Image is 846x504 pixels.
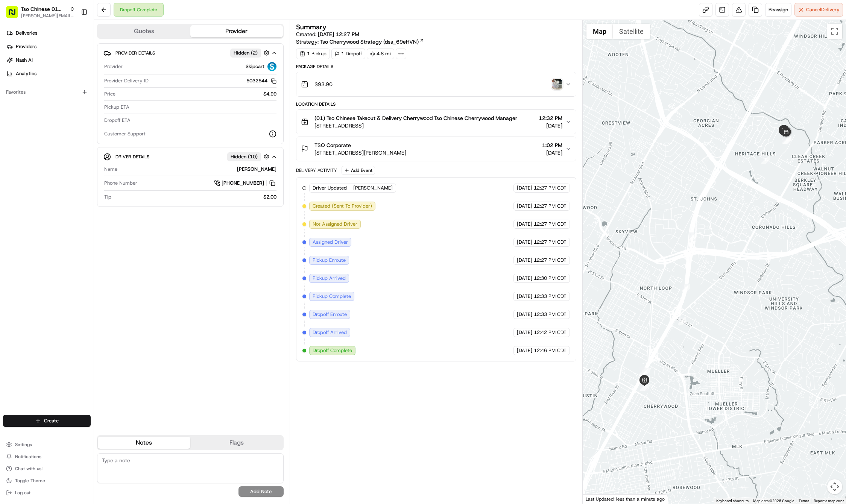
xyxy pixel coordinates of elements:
div: Location Details [296,101,577,107]
button: Keyboard shortcuts [716,498,749,504]
span: [DATE] [517,275,532,282]
span: Pickup Complete [313,293,351,300]
a: Terms [799,499,809,503]
img: photo_proof_of_delivery image [552,79,562,90]
div: 1 [678,317,686,325]
button: Tso Chinese 01 Cherrywood [21,5,67,13]
button: Settings [3,439,91,450]
span: [DATE] [517,185,532,191]
button: Notifications [3,451,91,462]
span: Phone Number [104,180,137,187]
span: Hidden ( 2 ) [234,50,258,56]
span: Name [104,166,117,173]
span: Chat with us! [15,466,43,472]
span: Pickup Enroute [313,257,346,264]
span: 12:30 PM CDT [534,275,567,282]
span: [DATE] [517,347,532,354]
span: $93.90 [314,80,333,88]
span: Price [104,91,115,97]
div: 4.8 mi [367,49,394,59]
span: Provider [104,63,123,70]
span: 12:27 PM CDT [534,257,567,264]
span: Customer Support [104,131,146,137]
span: Log out [15,490,30,496]
h3: Summary [296,24,327,30]
span: 12:27 PM CDT [534,185,567,191]
div: Package Details [296,64,577,70]
span: [DATE] [517,311,532,318]
span: Settings [15,442,32,448]
span: Create [44,417,59,424]
button: Toggle fullscreen view [827,24,842,39]
span: [PHONE_NUMBER] [222,180,264,187]
span: [DATE] 12:27 PM [318,31,359,38]
span: [DATE] [517,239,532,246]
button: Chat with us! [3,463,91,474]
div: [PERSON_NAME] [120,166,276,173]
div: 2 [639,367,647,376]
a: Deliveries [3,27,94,39]
button: Reassign [765,3,791,17]
span: Reassign [769,6,788,13]
a: [PHONE_NUMBER] [214,179,276,187]
span: [STREET_ADDRESS] [314,122,517,129]
button: Driver DetailsHidden (10) [103,150,277,163]
div: Strategy: [296,38,424,46]
button: [PERSON_NAME][EMAIL_ADDRESS][DOMAIN_NAME] [21,13,75,19]
span: Created: [296,30,359,38]
span: [STREET_ADDRESS][PERSON_NAME] [314,149,406,156]
span: Hidden ( 10 ) [231,153,258,160]
div: 1 Pickup [296,49,330,59]
span: Dropoff Arrived [313,329,347,336]
a: Nash AI [3,54,94,66]
button: Create [3,415,91,427]
img: Google [585,494,609,504]
span: [DATE] [539,122,562,129]
button: Hidden (2) [230,48,271,58]
div: 9 [783,136,791,144]
span: Analytics [16,70,36,77]
a: Analytics [3,68,94,80]
span: Provider Delivery ID [104,77,149,84]
span: Providers [16,43,36,50]
div: 5 [682,284,690,292]
img: profile_skipcart_partner.png [267,62,276,71]
div: Last Updated: less than a minute ago [583,494,668,504]
div: 6 [689,232,697,241]
span: Map data ©2025 Google [753,499,794,503]
span: 12:33 PM CDT [534,293,567,300]
div: $2.00 [114,194,276,200]
div: 7 [761,156,770,164]
span: Provider Details [115,50,155,56]
a: Tso Cherrywood Strategy (dss_69eHVN) [320,38,424,46]
span: 12:33 PM CDT [534,311,567,318]
button: Provider [190,25,283,37]
span: [DATE] [517,257,532,264]
div: Favorites [3,86,91,98]
span: Not Assigned Driver [313,221,357,228]
button: Show street map [586,24,613,39]
a: Providers [3,41,94,53]
span: 12:42 PM CDT [534,329,567,336]
span: Nash AI [16,57,33,64]
button: 5032544 [246,77,276,84]
button: Log out [3,487,91,498]
span: [DATE] [517,329,532,336]
span: Cancel Delivery [806,6,840,13]
a: Report a map error [814,499,844,503]
span: Notifications [15,454,41,460]
span: Created (Sent To Provider) [313,203,372,209]
span: Dropoff ETA [104,117,131,124]
span: Pickup ETA [104,104,129,111]
button: Quotes [98,25,190,37]
button: (01) Tso Chinese Takeout & Delivery Cherrywood Tso Chinese Cherrywood Manager[STREET_ADDRESS]12:3... [296,110,576,134]
span: Tso Cherrywood Strategy (dss_69eHVN) [320,38,419,46]
span: (01) Tso Chinese Takeout & Delivery Cherrywood Tso Chinese Cherrywood Manager [314,114,517,122]
button: $93.90photo_proof_of_delivery image [296,72,576,96]
span: TSO Corporate [314,141,351,149]
span: Tip [104,194,111,200]
button: CancelDelivery [794,3,843,17]
span: [DATE] [517,221,532,228]
span: 12:32 PM [539,114,562,122]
